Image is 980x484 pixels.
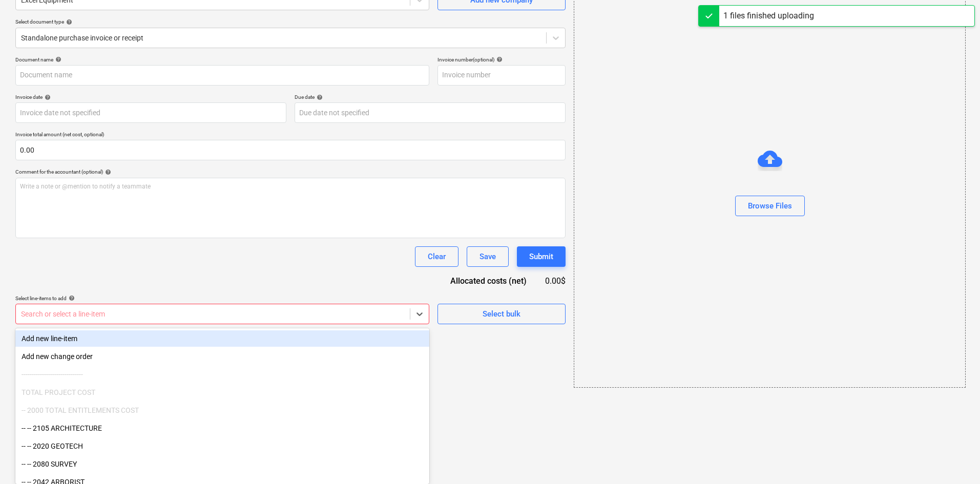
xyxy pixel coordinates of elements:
div: -- -- 2080 SURVEY [15,456,429,472]
div: ------------------------------ [15,366,429,383]
input: Invoice total amount (net cost, optional) [15,140,566,160]
div: TOTAL PROJECT COST [15,384,429,401]
div: 1 files finished uploading [723,10,814,22]
input: Invoice number [437,65,566,86]
button: Select bulk [437,304,566,324]
div: Select line-items to add [15,295,429,302]
div: Clear [428,250,446,263]
div: -- 2000 TOTAL ENTITLEMENTS COST [15,402,429,418]
div: Invoice date [15,94,286,100]
div: Comment for the accountant (optional) [15,169,566,175]
span: help [103,169,111,175]
input: Due date not specified [295,102,566,123]
div: -- -- 2105 ARCHITECTURE [15,420,429,436]
span: help [64,19,72,25]
div: Invoice number (optional) [437,56,566,63]
div: Select bulk [483,307,520,321]
button: Submit [517,246,566,267]
div: Browse Files [748,199,792,213]
button: Save [467,246,509,267]
span: help [315,94,323,100]
span: help [494,56,503,62]
span: help [43,94,51,100]
input: Document name [15,65,429,86]
button: Browse Files [735,196,805,216]
div: Allocated costs (net) [432,275,543,287]
div: 0.00$ [543,275,566,287]
p: Invoice total amount (net cost, optional) [15,131,566,140]
div: Save [479,250,496,263]
input: Invoice date not specified [15,102,286,123]
div: -- -- 2020 GEOTECH [15,438,429,454]
div: Add new line-item [15,330,429,347]
div: Select document type [15,18,566,25]
div: Document name [15,56,429,63]
span: help [67,295,75,301]
div: Add new change order [15,348,429,365]
span: help [53,56,61,62]
div: Submit [529,250,553,263]
button: Clear [415,246,458,267]
div: Due date [295,94,566,100]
